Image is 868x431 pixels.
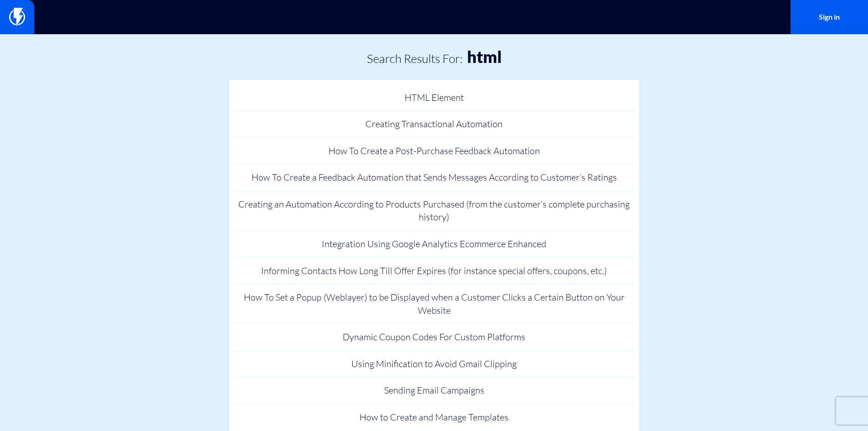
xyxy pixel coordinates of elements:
h1: html [467,48,502,66]
a: Dynamic Coupon Codes For Custom Platforms [234,324,635,351]
a: Creating an Automation According to Products Purchased (from the customer’s complete purchasing h... [234,191,635,231]
a: Informing Contacts How Long Till Offer Expires (for instance special offers, coupons, etc.) [234,258,635,285]
a: HTML Element [234,84,635,111]
a: How To Create a Feedback Automation that Sends Messages According to Customer’s Ratings [234,164,635,191]
a: How to Create and Manage Templates [234,404,635,431]
h2: Search Results for: [367,52,462,65]
a: Using Minification to Avoid Gmail Clipping [234,351,635,378]
a: How To Set a Popup (Weblayer) to be Displayed when a Customer Clicks a Certain Button on Your Web... [234,284,635,324]
a: Sending Email Campaigns [234,377,635,404]
a: Integration Using Google Analytics Ecommerce Enhanced [234,231,635,258]
a: How To Create a Post-Purchase Feedback Automation [234,138,635,165]
a: Creating Transactional Automation [234,111,635,138]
